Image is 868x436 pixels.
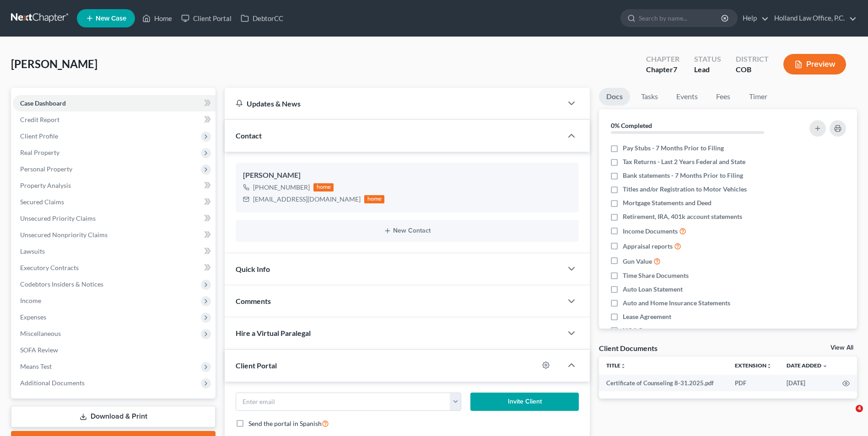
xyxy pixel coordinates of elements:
[634,88,665,106] a: Tasks
[20,149,59,156] span: Real Property
[364,195,384,203] div: home
[13,243,216,260] a: Lawsuits
[20,231,108,239] span: Unsecured Nonpriority Claims
[243,170,571,181] div: [PERSON_NAME]
[236,361,277,370] span: Client Portal
[738,10,769,27] a: Help
[639,10,722,27] input: Search by name...
[236,265,270,273] span: Quick Info
[623,257,652,266] span: Gun Value
[253,183,310,192] div: [PHONE_NUMBER]
[20,116,59,123] span: Credit Report
[599,343,658,353] div: Client Documents
[787,362,828,369] a: Date Added expand_more
[20,99,66,107] span: Case Dashboard
[20,313,46,321] span: Expenses
[13,342,216,358] a: SOFA Review
[236,297,271,305] span: Comments
[709,88,738,106] a: Fees
[735,362,772,369] a: Extensionunfold_more
[236,329,311,337] span: Hire a Virtual Paralegal
[20,330,61,337] span: Miscellaneous
[177,10,236,27] a: Client Portal
[779,375,835,391] td: [DATE]
[20,280,103,288] span: Codebtors Insiders & Notices
[20,214,96,222] span: Unsecured Priority Claims
[20,379,85,387] span: Additional Documents
[623,212,742,221] span: Retirement, IRA, 401k account statements
[646,54,679,64] div: Chapter
[13,95,216,112] a: Case Dashboard
[646,64,679,75] div: Chapter
[623,144,724,153] span: Pay Stubs - 7 Months Prior to Filing
[11,406,216,427] a: Download & Print
[770,10,857,27] a: Holland Law Office, P.C.
[623,171,743,180] span: Bank statements - 7 Months Prior to Filing
[13,177,216,194] a: Property Analysis
[766,363,772,369] i: unfold_more
[606,362,626,369] a: Titleunfold_more
[623,285,683,294] span: Auto Loan Statement
[20,362,52,370] span: Means Test
[736,54,769,64] div: District
[599,88,630,106] a: Docs
[822,363,828,369] i: expand_more
[694,64,721,75] div: Lead
[623,312,671,321] span: Lease Agreement
[742,88,775,106] a: Timer
[623,242,673,251] span: Appraisal reports
[669,88,705,106] a: Events
[236,393,450,410] input: Enter email
[236,10,288,27] a: DebtorCC
[830,345,853,351] a: View All
[856,405,863,412] span: 4
[248,420,322,427] span: Send the portal in Spanish
[13,260,216,276] a: Executory Contracts
[313,183,334,191] div: home
[783,54,846,74] button: Preview
[623,185,747,194] span: Titles and/or Registration to Motor Vehicles
[599,375,728,391] td: Certificate of Counseling 8-31.2025.pdf
[236,99,551,108] div: Updates & News
[623,326,668,335] span: HOA Statement
[694,54,721,64] div: Status
[138,10,177,27] a: Home
[11,57,97,70] span: [PERSON_NAME]
[20,181,71,189] span: Property Analysis
[623,157,745,166] span: Tax Returns - Last 2 Years Federal and State
[13,227,216,243] a: Unsecured Nonpriority Claims
[673,65,677,74] span: 7
[620,363,626,369] i: unfold_more
[20,264,79,271] span: Executory Contracts
[13,194,216,210] a: Secured Claims
[20,346,58,354] span: SOFA Review
[470,393,579,411] button: Invite Client
[20,132,58,140] span: Client Profile
[96,15,126,22] span: New Case
[623,198,712,207] span: Mortgage Statements and Deed
[611,122,652,129] strong: 0% Completed
[20,297,41,304] span: Income
[20,198,64,206] span: Secured Claims
[243,227,571,234] button: New Contact
[236,131,262,140] span: Contact
[253,195,361,204] div: [EMAIL_ADDRESS][DOMAIN_NAME]
[623,298,730,308] span: Auto and Home Insurance Statements
[623,271,689,280] span: Time Share Documents
[20,165,72,173] span: Personal Property
[13,112,216,128] a: Credit Report
[623,227,678,236] span: Income Documents
[728,375,779,391] td: PDF
[736,64,769,75] div: COB
[20,247,45,255] span: Lawsuits
[13,210,216,227] a: Unsecured Priority Claims
[837,405,859,427] iframe: Intercom live chat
